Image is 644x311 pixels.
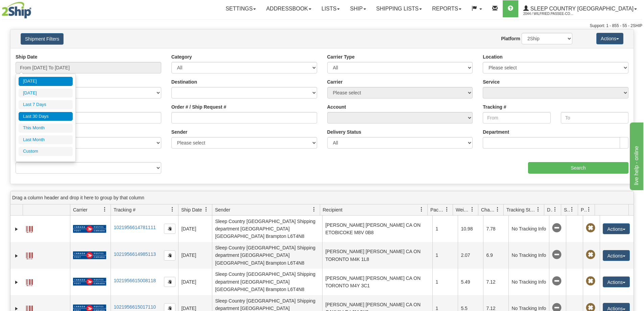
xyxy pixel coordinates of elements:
label: Destination [171,79,197,85]
label: Department [483,129,509,135]
a: Packages filter column settings [441,204,453,215]
span: Tracking Status [506,206,536,213]
button: Copy to clipboard [164,250,175,261]
span: Packages [430,206,445,213]
label: Delivery Status [327,129,361,135]
a: Carrier filter column settings [99,204,111,215]
button: Shipment Filters [21,33,64,45]
a: Sleep Country [GEOGRAPHIC_DATA] 2044 / Wilfried.Passee-Coutrin [518,0,642,17]
label: Order # / Ship Request # [171,104,226,110]
button: Actions [596,33,623,44]
a: Weight filter column settings [467,204,478,215]
div: live help - online [5,4,63,12]
span: No Tracking Info [552,223,562,233]
span: Carrier [73,206,88,213]
td: [DATE] [178,269,212,295]
span: Tracking # [114,206,136,213]
td: 7.78 [483,216,508,242]
span: Recipient [323,206,342,213]
a: Ship Date filter column settings [200,204,212,215]
a: 1021956614985113 [114,251,156,257]
a: Addressbook [261,0,316,17]
li: [DATE] [19,77,73,86]
span: No Tracking Info [552,250,562,260]
td: 5.49 [458,269,483,295]
button: Actions [603,223,630,234]
a: Label [26,276,33,287]
td: No Tracking Info [508,242,549,268]
a: Pickup Status filter column settings [583,204,595,215]
span: Pickup Not Assigned [586,276,595,286]
a: Shipment Issues filter column settings [566,204,578,215]
a: Tracking # filter column settings [167,204,178,215]
td: Sleep Country [GEOGRAPHIC_DATA] Shipping department [GEOGRAPHIC_DATA] [GEOGRAPHIC_DATA] Brampton ... [212,216,322,242]
td: [PERSON_NAME] [PERSON_NAME] CA ON TORONTO M4Y 3C1 [322,269,432,295]
a: 1021956615008118 [114,278,156,283]
span: Sender [215,206,230,213]
td: Sleep Country [GEOGRAPHIC_DATA] Shipping department [GEOGRAPHIC_DATA] [GEOGRAPHIC_DATA] Brampton ... [212,242,322,268]
button: Copy to clipboard [164,224,175,234]
td: 7.12 [483,269,508,295]
td: [DATE] [178,216,212,242]
img: 20 - Canada Post [73,277,106,286]
td: [PERSON_NAME] [PERSON_NAME] CA ON TORONTO M4K 1L8 [322,242,432,268]
button: Copy to clipboard [164,277,175,287]
a: Label [26,249,33,260]
span: Ship Date [181,206,202,213]
span: Pickup Not Assigned [586,250,595,260]
span: Shipment Issues [564,206,570,213]
li: Last 7 Days [19,100,73,109]
a: Sender filter column settings [308,204,320,215]
label: Category [171,53,192,60]
li: Last 30 Days [19,112,73,121]
span: Charge [481,206,495,213]
label: Service [483,79,500,85]
a: Recipient filter column settings [416,204,427,215]
iframe: chat widget [628,121,643,190]
button: Actions [603,250,630,261]
span: Weight [456,206,470,213]
span: Pickup Not Assigned [586,223,595,233]
a: Charge filter column settings [492,204,503,215]
img: 20 - Canada Post [73,225,106,233]
li: [DATE] [19,89,73,98]
li: Custom [19,147,73,156]
td: 1 [432,242,458,268]
td: No Tracking Info [508,216,549,242]
a: Label [26,223,33,234]
a: Delivery Status filter column settings [549,204,561,215]
li: Last Month [19,135,73,145]
td: [PERSON_NAME] [PERSON_NAME] CA ON ETOBICOKE M8V 0B8 [322,216,432,242]
li: This Month [19,124,73,133]
input: From [483,112,550,124]
a: Shipping lists [371,0,427,17]
img: 20 - Canada Post [73,251,106,260]
img: logo2044.jpg [2,2,31,19]
td: [DATE] [178,242,212,268]
a: 1021956615017110 [114,304,156,310]
input: To [561,112,628,124]
a: Expand [13,252,20,259]
a: Expand [13,279,20,286]
span: Sleep Country [GEOGRAPHIC_DATA] [529,6,634,12]
div: grid grouping header [10,191,634,204]
input: Search [528,162,628,174]
span: Pickup Status [581,206,587,213]
td: Sleep Country [GEOGRAPHIC_DATA] Shipping department [GEOGRAPHIC_DATA] [GEOGRAPHIC_DATA] Brampton ... [212,269,322,295]
button: Actions [603,276,630,287]
label: Sender [171,129,187,135]
td: No Tracking Info [508,269,549,295]
span: Delivery Status [547,206,553,213]
a: Tracking Status filter column settings [532,204,544,215]
td: 6.9 [483,242,508,268]
label: Account [327,104,346,110]
a: Ship [345,0,371,17]
td: 10.98 [458,216,483,242]
label: Carrier Type [327,53,355,60]
a: Reports [427,0,467,17]
label: Location [483,53,502,60]
label: Ship Date [16,53,38,60]
label: Tracking # [483,104,506,110]
div: Support: 1 - 855 - 55 - 2SHIP [2,23,642,29]
label: Platform [501,35,520,42]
